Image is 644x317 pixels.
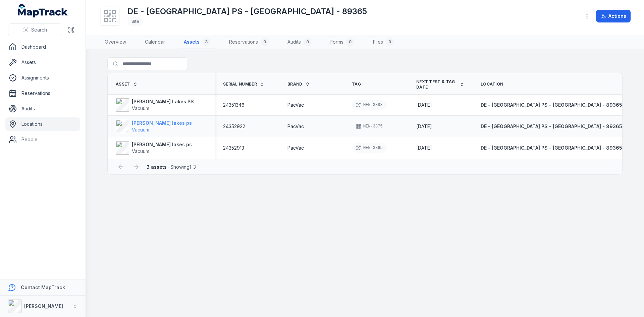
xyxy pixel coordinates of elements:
a: Audits [5,102,80,115]
span: PacVac [287,102,304,108]
div: 0 [346,38,354,46]
span: 24352913 [223,145,244,151]
time: 3/12/2026, 10:00:00 AM [416,123,432,130]
span: DE - [GEOGRAPHIC_DATA] PS - [GEOGRAPHIC_DATA] - 89365 [481,102,622,108]
strong: [PERSON_NAME] Lakes PS [132,98,194,105]
span: [DATE] [416,145,432,151]
a: Forms0 [325,35,360,49]
a: Serial Number [223,82,264,87]
a: [PERSON_NAME] Lakes PSVacuum [116,98,194,112]
strong: [PERSON_NAME] [24,303,63,309]
div: 0 [386,38,394,46]
a: DE - [GEOGRAPHIC_DATA] PS - [GEOGRAPHIC_DATA] - 89365 [481,123,622,130]
span: Next test & tag date [416,79,457,90]
a: DE - [GEOGRAPHIC_DATA] PS - [GEOGRAPHIC_DATA] - 89365 [481,102,622,108]
a: Assignments [5,71,80,85]
a: Asset [116,82,138,87]
a: [PERSON_NAME] lakes psVacuum [116,141,192,155]
button: Search [8,23,62,36]
time: 3/12/2026, 10:00:00 AM [416,102,432,108]
button: Actions [596,10,631,22]
span: PacVac [287,145,304,151]
a: Brand [287,82,310,87]
span: 24351346 [223,102,245,108]
span: PacVac [287,123,304,130]
a: Audits0 [282,35,317,49]
strong: 3 assets [147,164,167,170]
a: Next test & tag date [416,79,465,90]
a: [PERSON_NAME] lakes psVacuum [116,120,192,133]
div: MEN-3865 [352,143,387,153]
a: DE - [GEOGRAPHIC_DATA] PS - [GEOGRAPHIC_DATA] - 89365 [481,145,622,151]
span: Brand [287,82,303,87]
a: Overview [99,35,131,49]
span: Vacuum [132,105,149,111]
div: 3 [202,38,210,46]
time: 3/12/2026, 10:00:00 AM [416,145,432,151]
a: Assets [5,56,80,69]
span: 24352922 [223,123,245,130]
div: MEN-3883 [352,100,387,110]
a: Locations [5,117,80,131]
strong: Contact MapTrack [21,284,65,290]
span: Tag [352,82,361,87]
a: People [5,133,80,146]
strong: [PERSON_NAME] lakes ps [132,120,192,126]
span: DE - [GEOGRAPHIC_DATA] PS - [GEOGRAPHIC_DATA] - 89365 [481,123,622,129]
a: Dashboard [5,40,80,54]
strong: [PERSON_NAME] lakes ps [132,141,192,148]
span: Asset [116,82,130,87]
a: MapTrack [18,4,68,17]
span: · Showing 1 - 3 [147,164,196,170]
a: Reservations [5,87,80,100]
h1: DE - [GEOGRAPHIC_DATA] PS - [GEOGRAPHIC_DATA] - 89365 [127,6,367,17]
span: Serial Number [223,82,257,87]
a: Assets3 [178,35,216,49]
span: Location [481,82,503,87]
span: [DATE] [416,123,432,129]
div: 0 [261,38,269,46]
span: Vacuum [132,148,149,154]
div: Site [127,17,143,26]
a: Calendar [140,35,170,49]
div: MEN-3875 [352,122,387,131]
span: Vacuum [132,127,149,133]
a: Files0 [368,35,399,49]
div: 0 [304,38,312,46]
span: DE - [GEOGRAPHIC_DATA] PS - [GEOGRAPHIC_DATA] - 89365 [481,145,622,151]
span: Search [31,27,47,33]
a: Reservations0 [224,35,274,49]
span: [DATE] [416,102,432,108]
